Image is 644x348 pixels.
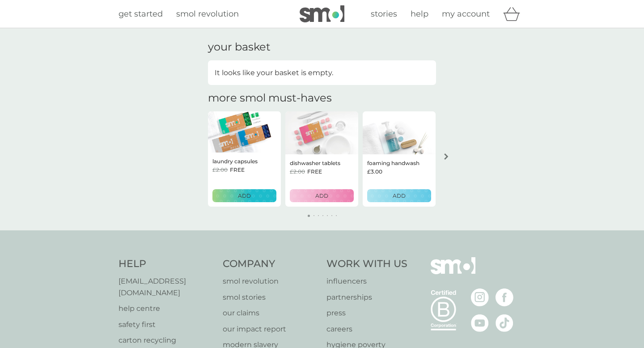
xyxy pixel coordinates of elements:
[503,5,525,23] div: basket
[223,307,318,319] a: our claims
[496,289,513,306] img: visit the smol Facebook page
[326,276,407,287] a: influencers
[393,191,406,200] p: ADD
[411,8,428,21] a: help
[119,9,163,19] span: get started
[411,9,428,19] span: help
[326,307,407,319] a: press
[119,276,214,298] a: [EMAIL_ADDRESS][DOMAIN_NAME]
[471,314,489,332] img: visit the smol Youtube page
[290,159,340,167] p: dishwasher tablets
[212,157,258,166] p: laundry capsules
[326,257,407,271] h4: Work With Us
[442,9,490,19] span: my account
[223,323,318,335] a: our impact report
[119,8,163,21] a: get started
[208,92,332,105] h2: more smol must-haves
[223,257,318,271] h4: Company
[300,5,344,22] img: smol
[371,8,397,21] a: stories
[431,257,475,288] img: smol
[119,303,214,314] a: help centre
[230,166,245,174] span: FREE
[176,9,239,19] span: smol revolution
[471,289,489,306] img: visit the smol Instagram page
[371,9,397,19] span: stories
[176,8,239,21] a: smol revolution
[119,257,214,271] h4: Help
[290,167,305,176] span: £2.00
[326,292,407,303] a: partnerships
[238,191,251,200] p: ADD
[212,189,276,202] button: ADD
[326,323,407,335] a: careers
[208,41,271,54] h3: your basket
[290,189,354,202] button: ADD
[119,319,214,331] a: safety first
[367,189,431,202] button: ADD
[442,8,490,21] a: my account
[367,159,419,167] p: foaming handwash
[223,276,318,287] a: smol revolution
[496,314,513,332] img: visit the smol Tiktok page
[215,67,333,79] p: It looks like your basket is empty.
[212,166,228,174] span: £2.00
[307,167,322,176] span: FREE
[315,191,328,200] p: ADD
[119,335,214,346] a: carton recycling
[223,292,318,303] a: smol stories
[367,167,382,176] span: £3.00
